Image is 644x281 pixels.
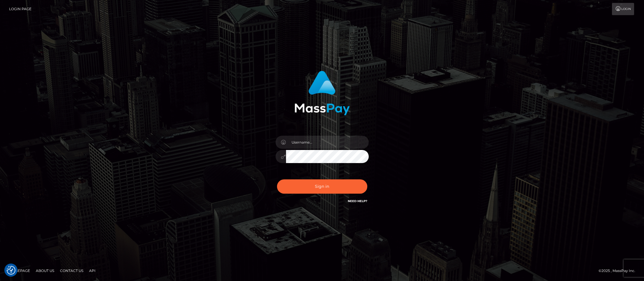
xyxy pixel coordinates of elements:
[6,266,32,275] a: Homepage
[7,266,15,275] img: Revisit consent button
[277,179,367,194] button: Sign in
[612,3,634,15] a: Login
[7,266,15,275] button: Consent Preferences
[286,136,369,149] input: Username...
[58,266,86,275] a: Contact Us
[294,71,350,115] img: MassPay Login
[87,266,98,275] a: API
[9,3,31,15] a: Login Page
[348,199,367,203] a: Need Help?
[599,268,640,274] div: © 2025 , MassPay Inc.
[33,266,57,275] a: About Us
